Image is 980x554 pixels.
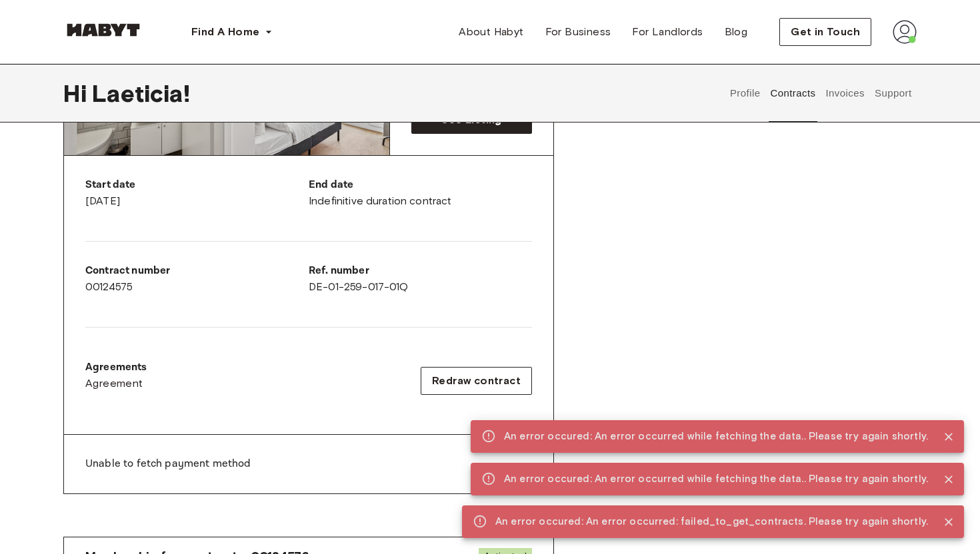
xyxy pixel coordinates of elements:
p: Unable to fetch payment method [85,456,532,472]
a: Agreement [85,376,147,392]
div: DE-01-259-017-01Q [309,263,532,295]
span: Find A Home [191,24,259,40]
span: Hi [63,79,92,107]
button: Redraw contract [421,367,532,395]
div: Indefinitive duration contract [309,177,532,209]
span: Redraw contract [432,373,521,389]
p: Agreements [85,360,147,376]
button: Contracts [769,64,817,123]
button: Close [939,469,959,489]
a: About Habyt [448,19,534,45]
p: End date [309,177,532,193]
a: Blog [714,19,759,45]
button: Profile [728,64,762,123]
div: 00124575 [85,263,309,295]
button: Support [873,64,913,123]
button: Close [939,427,959,447]
div: An error occured: An error occurred while fetching the data.. Please try again shortly. [504,467,928,491]
div: user profile tabs [725,64,917,123]
a: For Landlords [621,19,713,45]
span: Blog [725,24,748,40]
img: Habyt [63,23,143,37]
img: avatar [893,20,917,44]
div: An error occured: An error occurred while fetching the data.. Please try again shortly. [504,424,928,449]
div: An error occured: An error occurred: failed_to_get_contracts. Please try again shortly. [495,509,928,534]
span: Agreement [85,376,143,392]
a: For Business [535,19,622,45]
div: [DATE] [85,177,309,209]
button: Find A Home [181,19,283,45]
button: Close [939,512,959,532]
p: Ref. number [309,263,532,279]
span: Get in Touch [791,24,860,40]
span: For Landlords [632,24,703,40]
p: Contract number [85,263,309,279]
span: Laeticia ! [92,79,189,107]
span: For Business [545,24,611,40]
p: Start date [85,177,309,193]
span: About Habyt [459,24,523,40]
button: Invoices [824,64,866,123]
button: Get in Touch [779,18,871,46]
